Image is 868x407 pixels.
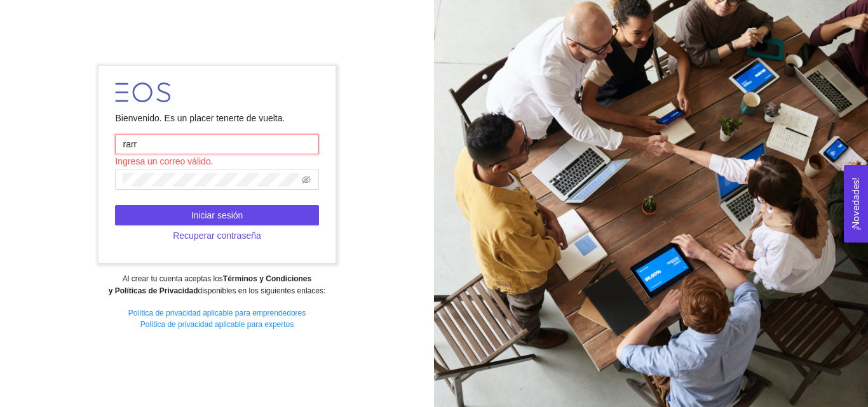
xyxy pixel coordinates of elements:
a: Política de privacidad aplicable para expertos [140,320,294,329]
strong: Términos y Condiciones y Políticas de Privacidad [109,274,311,295]
div: Al crear tu cuenta aceptas los disponibles en los siguientes enlaces: [8,273,425,297]
a: Política de privacidad aplicable para emprendedores [128,309,306,317]
a: Recuperar contraseña [115,230,318,241]
span: Iniciar sesión [191,208,243,222]
span: eye-invisible [302,175,311,184]
button: Open Feedback Widget [844,165,868,243]
button: Iniciar sesión [115,205,318,225]
div: Bienvenido. Es un placer tenerte de vuelta. [115,111,318,125]
div: Ingresa un correo válido. [115,154,318,168]
span: Recuperar contraseña [173,229,261,243]
button: Recuperar contraseña [115,225,318,246]
input: Correo electrónico [115,134,318,154]
img: LOGO [115,83,170,102]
